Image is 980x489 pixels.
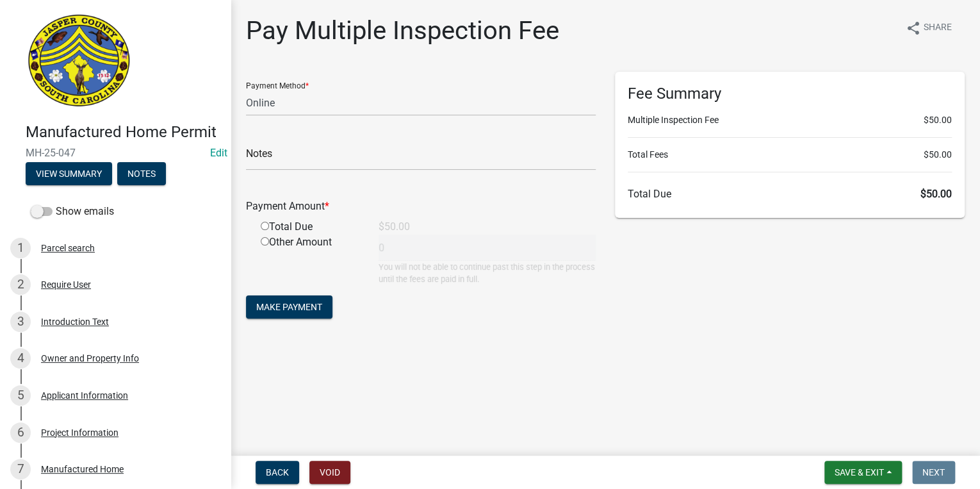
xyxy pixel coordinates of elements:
button: View Summary [26,162,112,185]
span: MH-25-047 [26,147,205,159]
button: Save & Exit [824,461,902,484]
li: Total Fees [628,148,952,162]
button: Void [309,461,350,484]
h4: Manufactured Home Permit [26,123,220,142]
wm-modal-confirm: Edit Application Number [210,147,227,159]
span: Back [266,467,289,477]
h6: Fee Summary [628,85,952,103]
div: 4 [10,348,31,369]
div: Introduction Text [41,317,109,326]
button: shareShare [895,15,962,40]
span: Share [924,21,952,36]
div: Project Information [41,428,118,437]
div: Manufactured Home [41,465,124,474]
img: Jasper County, South Carolina [26,13,133,110]
div: 1 [10,238,31,258]
div: Require User [41,280,91,289]
button: Back [256,461,299,484]
div: 3 [10,311,31,332]
wm-modal-confirm: Notes [117,169,166,179]
i: share [906,21,921,36]
div: 2 [10,274,31,295]
a: Edit [210,147,227,159]
h1: Pay Multiple Inspection Fee [246,15,559,46]
div: Applicant Information [41,391,128,400]
span: $50.00 [924,148,952,162]
label: Show emails [31,204,114,219]
span: Next [922,467,945,477]
div: Parcel search [41,244,95,253]
div: Other Amount [251,235,369,285]
div: Total Due [251,219,369,235]
button: Make Payment [246,295,332,319]
span: $50.00 [920,188,952,200]
span: Save & Exit [835,467,884,477]
div: 6 [10,422,31,443]
span: $50.00 [924,113,952,127]
button: Notes [117,162,166,185]
div: Payment Amount [236,199,605,214]
h6: Total Due [628,188,952,200]
li: Multiple Inspection Fee [628,113,952,127]
div: 7 [10,459,31,479]
button: Next [912,461,955,484]
span: Make Payment [256,302,322,312]
div: 5 [10,385,31,406]
wm-modal-confirm: Summary [26,169,112,179]
div: Owner and Property Info [41,354,139,363]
